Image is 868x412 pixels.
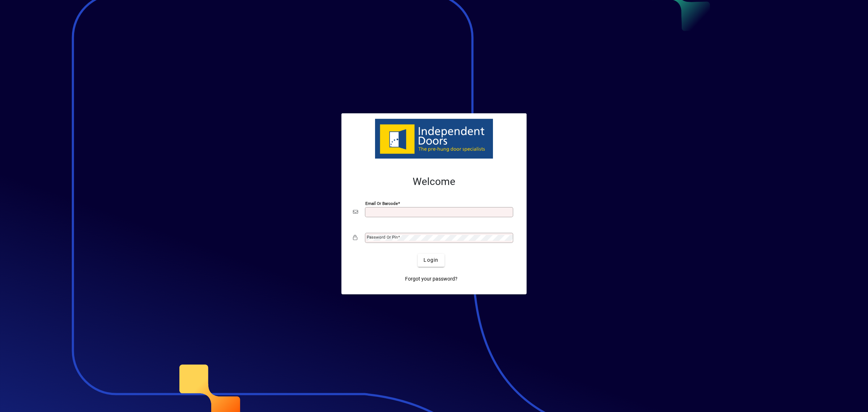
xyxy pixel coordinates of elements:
button: Login [418,254,444,267]
span: Login [424,256,438,264]
mat-label: Email or Barcode [365,201,398,206]
a: Forgot your password? [402,273,460,286]
h2: Welcome [353,176,515,188]
span: Forgot your password? [405,275,458,283]
mat-label: Password or Pin [367,235,398,240]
